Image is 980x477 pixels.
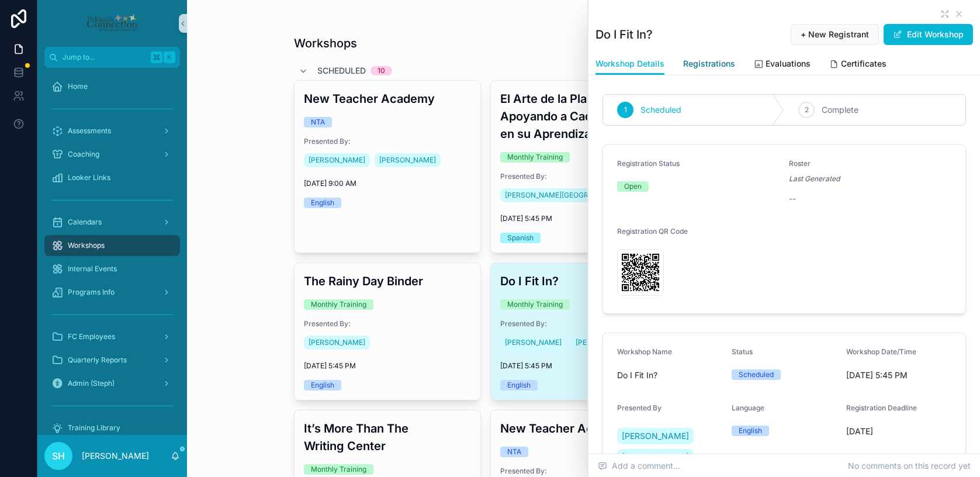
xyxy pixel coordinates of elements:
[789,159,811,168] span: Roster
[505,191,633,200] span: [PERSON_NAME][GEOGRAPHIC_DATA]
[595,26,653,43] h1: Do I Fit In?
[640,104,681,116] span: Scheduled
[507,380,531,390] div: English
[294,35,357,51] h1: Workshops
[732,347,753,356] span: Status
[44,326,180,347] a: FC Employees
[68,150,99,159] span: Coaching
[801,29,869,40] span: + New Registrant
[622,430,689,442] span: [PERSON_NAME]
[304,90,471,108] h3: New Teacher Academy
[304,137,471,146] span: Presented By:
[68,82,88,91] span: Home
[500,319,667,329] span: Presented By:
[63,53,146,62] span: Jump to...
[500,361,667,371] span: [DATE] 5:45 PM
[294,262,481,400] a: The Rainy Day BinderMonthly TrainingPresented By:[PERSON_NAME][DATE] 5:45 PMEnglish
[311,380,334,390] div: English
[500,420,667,437] h3: New Teacher Academy
[68,288,115,297] span: Programs Info
[732,403,764,412] span: Language
[846,426,951,437] span: [DATE]
[507,299,563,310] div: Monthly Training
[317,65,366,77] span: Scheduled
[617,428,694,444] a: [PERSON_NAME]
[617,449,694,465] a: [PERSON_NAME]
[311,117,325,127] div: NTA
[846,403,917,412] span: Registration Deadline
[500,188,638,202] a: [PERSON_NAME][GEOGRAPHIC_DATA]
[44,120,180,141] a: Assessments
[617,369,722,381] span: Do I Fit In?
[44,373,180,394] a: Admin (Steph)
[884,24,973,45] button: Edit Workshop
[683,53,735,77] a: Registrations
[68,264,117,274] span: Internal Events
[739,369,774,380] div: Scheduled
[789,193,796,205] span: --
[571,336,637,350] a: [PERSON_NAME]
[622,451,689,463] span: [PERSON_NAME]
[505,338,562,347] span: [PERSON_NAME]
[304,420,471,455] h3: It’s More Than The Writing Center
[304,361,471,371] span: [DATE] 5:45 PM
[617,159,680,168] span: Registration Status
[44,282,180,303] a: Programs Info
[309,338,365,347] span: [PERSON_NAME]
[86,14,138,33] img: App logo
[304,319,471,329] span: Presented By:
[754,53,811,77] a: Evaluations
[624,105,627,115] span: 1
[683,58,735,70] span: Registrations
[739,426,762,436] div: English
[789,174,840,184] em: Last Generated
[52,449,65,463] span: SH
[68,217,102,227] span: Calendars
[44,47,180,68] button: Jump to...K
[848,460,971,472] span: No comments on this record yet
[500,272,667,290] h3: Do I Fit In?
[165,53,174,62] span: K
[829,53,886,77] a: Certificates
[500,336,566,350] a: [PERSON_NAME]
[68,379,115,388] span: Admin (Steph)
[37,68,187,435] div: scrollable content
[44,258,180,279] a: Internal Events
[375,153,441,167] a: [PERSON_NAME]
[68,241,105,250] span: Workshops
[500,466,667,476] span: Presented By:
[311,198,334,208] div: English
[44,76,180,97] a: Home
[846,369,951,381] span: [DATE] 5:45 PM
[595,53,664,75] a: Workshop Details
[490,80,677,253] a: El Arte de la Planificacion: Apoyando a Cada Niño en su AprendizajeMonthly TrainingPresented By:[...
[841,58,886,70] span: Certificates
[304,153,370,167] a: [PERSON_NAME]
[507,233,534,243] div: Spanish
[304,336,370,350] a: [PERSON_NAME]
[822,104,858,116] span: Complete
[44,350,180,371] a: Quarterly Reports
[379,155,436,165] span: [PERSON_NAME]
[304,179,471,188] span: [DATE] 9:00 AM
[624,181,642,192] div: Open
[500,214,667,223] span: [DATE] 5:45 PM
[507,152,563,163] div: Monthly Training
[805,105,809,115] span: 2
[311,299,366,310] div: Monthly Training
[311,464,366,475] div: Monthly Training
[378,66,385,75] div: 10
[500,90,667,143] h3: El Arte de la Planificacion: Apoyando a Cada Niño en su Aprendizaje
[490,262,677,400] a: Do I Fit In?Monthly TrainingPresented By:[PERSON_NAME][PERSON_NAME][DATE] 5:45 PMEnglish
[846,347,916,356] span: Workshop Date/Time
[68,355,127,365] span: Quarterly Reports
[500,172,667,181] span: Presented By:
[791,24,879,45] button: + New Registrant
[44,212,180,233] a: Calendars
[595,58,664,70] span: Workshop Details
[44,167,180,188] a: Looker Links
[68,126,111,136] span: Assessments
[598,460,680,472] span: Add a comment...
[617,403,662,412] span: Presented By
[617,347,672,356] span: Workshop Name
